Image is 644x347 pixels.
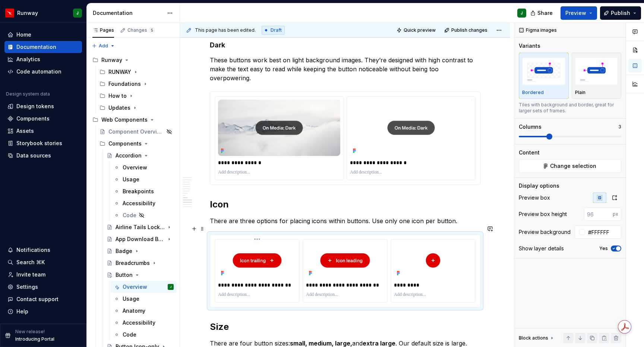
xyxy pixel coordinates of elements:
span: Preview [565,9,586,17]
div: Search ⌘K [16,259,45,266]
input: Auto [585,225,621,239]
div: Storybook stories [16,140,62,147]
div: Assets [16,127,34,135]
div: Code automation [16,68,61,75]
div: Components [108,140,142,147]
div: Overview [123,283,147,291]
button: Notifications [4,244,82,256]
img: placeholder [522,57,565,85]
div: Runway [101,56,122,64]
div: Accessibility [123,319,155,326]
div: Components [16,115,50,122]
div: Usage [123,295,139,303]
div: How to [97,90,177,102]
div: RUNWAY [108,68,131,76]
button: Quick preview [394,25,439,35]
p: New release! [15,329,45,335]
div: Show layer details [519,245,564,252]
p: 3 [618,124,621,130]
a: Airline Tails Lockup [104,221,177,233]
button: Publish changes [442,25,491,35]
h2: Size [210,321,480,333]
div: How to [108,92,127,100]
div: Usage [123,176,139,183]
a: Code automation [4,66,82,78]
div: Foundations [108,80,141,88]
button: Change selection [519,159,621,173]
span: Change selection [550,162,596,170]
span: Publish changes [451,27,487,33]
a: OverviewJ [111,281,177,293]
a: Documentation [4,41,82,53]
span: Add [99,43,108,49]
div: Documentation [93,9,163,17]
span: Share [537,9,553,17]
a: Components [4,113,82,125]
div: Columns [519,123,542,131]
div: Pages [92,27,114,33]
div: Airline Tails Lockup [116,223,165,231]
a: Storybook stories [4,137,82,149]
button: Help [4,306,82,318]
div: Breakpoints [123,188,154,195]
span: 5 [149,27,155,33]
p: Bordered [522,90,544,96]
a: Code [111,329,177,341]
button: placeholderBordered [519,53,569,99]
button: placeholderPlain [572,53,622,99]
p: These buttons work best on light background images. They’re designed with high contrast to make t... [210,56,480,82]
div: Web Components [89,114,177,126]
div: J [170,283,171,291]
img: placeholder [575,57,618,85]
a: Usage [111,293,177,305]
div: Badge [116,247,132,255]
span: Draft [271,27,282,33]
div: Accordion [116,152,142,159]
strong: extra large [363,340,395,347]
button: Search ⌘K [4,256,82,268]
div: Block actions [519,333,555,343]
div: RUNWAY [97,66,177,78]
button: Preview [561,6,597,20]
div: Settings [16,283,38,291]
a: Usage [111,173,177,185]
p: px [613,211,618,217]
a: Overview [111,162,177,173]
div: Analytics [16,56,40,63]
div: Preview box height [519,210,567,218]
div: Component Overview [108,128,164,135]
div: J [76,10,79,16]
div: Preview background [519,228,571,236]
button: Add [89,41,117,51]
a: Anatomy [111,305,177,317]
strong: small, medium, large, [290,340,352,347]
div: Home [16,31,31,38]
label: Yes [599,246,608,251]
div: Code [123,331,136,338]
div: Breadcrumbs [116,259,150,267]
button: RunwayJ [1,5,85,21]
div: Updates [108,104,130,112]
div: Invite team [16,271,45,278]
div: Content [519,149,540,156]
h2: Icon [210,198,480,210]
p: Plain [575,90,585,96]
a: Breakpoints [111,185,177,197]
span: Publish [611,9,630,17]
div: Data sources [16,152,51,159]
div: Design system data [6,91,50,97]
div: Foundations [97,78,177,90]
a: Data sources [4,150,82,162]
a: Component Overview [97,126,177,138]
a: Badge [104,245,177,257]
button: Publish [600,6,641,20]
p: There are three options for placing icons within buttons. Use only one icon per button. [210,216,480,225]
div: Anatomy [123,307,145,315]
div: Runway [89,54,177,66]
div: Preview box [519,194,550,201]
div: Display options [519,182,559,190]
div: Help [16,308,28,315]
img: 6b187050-a3ed-48aa-8485-808e17fcee26.png [5,9,14,18]
div: Web Components [101,116,148,124]
a: Assets [4,125,82,137]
